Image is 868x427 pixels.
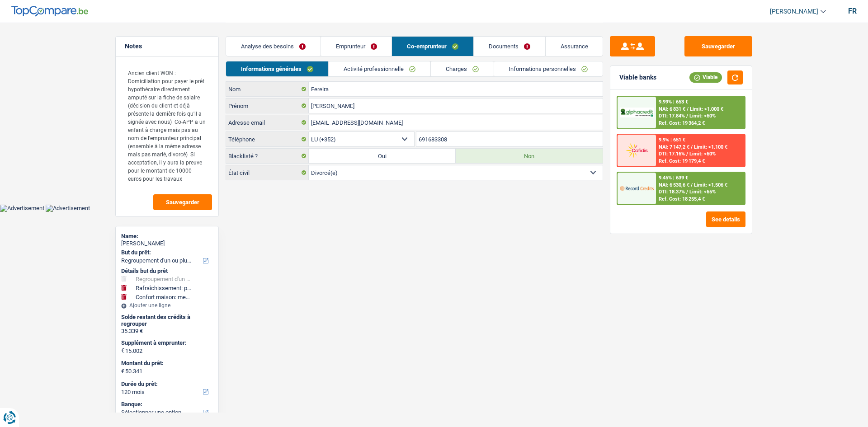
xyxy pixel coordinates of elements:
div: Ajouter une ligne [121,302,213,309]
a: Documents [474,37,545,56]
a: [PERSON_NAME] [763,4,826,19]
div: Détails but du prêt [121,267,213,275]
span: DTI: 17.84% [659,113,685,119]
div: 35.339 € [121,328,213,335]
label: But du prêt: [121,249,211,256]
h5: Notes [125,42,209,50]
label: Non [456,149,603,163]
span: € [121,347,124,354]
div: Ref. Cost: 19 364,2 € [659,120,705,126]
span: Limit: <60% [689,113,716,119]
span: Sauvegarder [166,199,199,205]
label: Montant du prêt: [121,360,211,367]
label: Oui [309,149,456,163]
a: Co-emprunteur [392,37,473,56]
span: / [687,106,689,112]
a: Assurance [546,37,603,56]
label: Nom [226,82,309,96]
a: Activité professionnelle [329,61,430,76]
label: Blacklisté ? [226,149,309,163]
div: 9.99% | 653 € [659,99,688,105]
span: / [691,144,693,150]
span: Limit: <65% [689,189,716,195]
span: / [686,189,688,195]
button: Sauvegarder [684,36,752,56]
div: 9.9% | 651 € [659,137,685,143]
label: Durée du prêt: [121,380,211,388]
a: Emprunteur [321,37,392,56]
img: Record Credits [620,180,653,197]
a: Analyse des besoins [226,37,321,56]
label: Prénom [226,99,309,113]
span: / [686,113,688,119]
div: [PERSON_NAME] [121,240,213,247]
span: Limit: >1.100 € [694,144,727,150]
img: Advertisement [46,205,90,212]
a: Charges [431,61,494,76]
label: Supplément à emprunter: [121,339,211,347]
button: Sauvegarder [153,194,212,210]
img: AlphaCredit [620,108,653,118]
a: Informations générales [226,61,328,76]
label: Adresse email [226,115,309,130]
div: 9.45% | 639 € [659,175,688,181]
span: / [691,182,693,188]
span: DTI: 18.37% [659,189,685,195]
input: 242627 [416,132,603,146]
div: fr [848,7,857,15]
span: NAI: 7 147,2 € [659,144,689,150]
label: État civil [226,165,309,180]
a: Informations personnelles [494,61,603,76]
div: Ref. Cost: 19 179,4 € [659,158,705,164]
button: See details [706,211,745,227]
span: Limit: <60% [689,151,716,157]
div: Viable [689,72,722,82]
img: Cofidis [620,142,653,159]
span: € [121,368,124,375]
div: Solde restant des crédits à regrouper [121,314,213,328]
div: Name: [121,233,213,240]
span: NAI: 6 831 € [659,106,685,112]
span: / [686,151,688,157]
label: Banque: [121,401,211,408]
div: Ref. Cost: 18 255,4 € [659,196,705,202]
span: DTI: 17.16% [659,151,685,157]
span: NAI: 6 530,6 € [659,182,689,188]
label: Téléphone [226,132,309,146]
span: Limit: >1.506 € [694,182,727,188]
span: Limit: >1.000 € [690,106,723,112]
div: Viable banks [619,74,656,81]
img: TopCompare Logo [11,6,88,17]
span: [PERSON_NAME] [770,8,818,15]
